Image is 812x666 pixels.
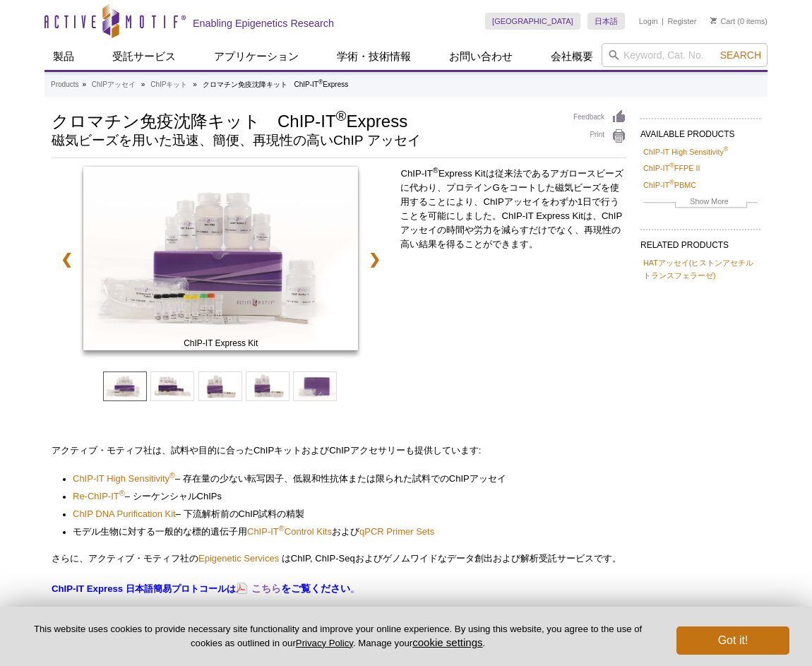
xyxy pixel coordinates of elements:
a: qPCR Primer Sets [359,525,434,539]
a: ChIPキット [150,78,187,91]
span: ChIP [449,473,470,484]
span: をご覧ください [281,583,350,594]
input: Keyword, Cat. No. [602,43,768,67]
a: Cart [710,16,735,26]
a: ChIPアッセイ [92,78,136,91]
sup: ® [169,471,175,480]
span: は [282,553,291,564]
li: クロマチン免疫沈降キット ChIP-IT Express [203,81,349,88]
span: およびゲノムワイドなデータ創出および解析受託サービスです。 [355,553,621,564]
span: ChIP [239,509,259,519]
span: qPCR Primer Sets [359,526,434,537]
sup: ® [318,78,323,85]
span: さらに、アクティブ・モティフ社の [52,553,198,564]
a: ChIP-IT®PBMC [643,179,696,191]
span: ChIP-IT Express Kitは従来法であるアガロースビーズに代わり、プロテインGをコートした磁気ビーズを使用することにより、ChIPアッセイをわずか1日で行うことを可能にしました。Ch... [400,168,623,249]
h2: AVAILABLE PRODUCTS [640,118,760,143]
sup: ® [433,166,438,174]
a: 会社概要 [542,43,602,70]
a: [GEOGRAPHIC_DATA] [485,13,580,30]
span: – 下流解析前の 試料の精製 [176,509,305,519]
sup: ® [669,179,674,186]
a: Privacy Policy [296,638,353,648]
h1: クロマチン免疫沈降キット ChIP-IT Express [52,109,559,131]
a: ChIP-IT Express Kit [83,167,358,355]
a: ChIP-IT High Sensitivity® [643,145,728,158]
span: Re-ChIP-IT [73,491,125,501]
a: アプリケーション [205,43,307,70]
span: ChIP-IT Express Kit [85,336,357,350]
sup: ® [279,524,285,533]
a: こちら [236,581,281,595]
a: お問い合わせ [441,43,521,70]
span: ChIP [253,445,274,456]
sup: ® [336,108,347,124]
a: Login [639,16,658,26]
h2: Enabling Epigenetics Research [193,17,334,30]
sup: ® [724,145,729,153]
sup: ® [669,162,674,170]
strong: こちら [251,583,281,594]
li: » [141,81,145,88]
a: Epigenetic Services [198,553,279,564]
p: This website uses cookies to provide necessary site functionality and improve your online experie... [23,623,653,650]
span: アクティブ・モティフ社は、試料や目的に合った キットおよび アクセサリーも提供しています: [52,445,481,456]
li: » [82,81,86,88]
a: ® [169,472,175,486]
button: Search [716,49,765,61]
span: ChIP DNA Purification Kit [73,509,176,519]
h2: 磁気ビーズを用いた迅速、簡便、再現性の高いChIP アッセイ [52,134,559,147]
span: ChIP [329,445,350,456]
span: モデル生物に対する一般的な標的遺伝子用 [73,526,247,537]
span: ChIPs [197,491,222,501]
span: ChIP-IT Control Kits [247,526,332,537]
a: ChIP DNA Purification Kit [73,507,176,521]
a: ChIP-IT High Sensitivity [73,472,169,486]
a: 製品 [44,43,83,70]
span: Search [720,49,761,61]
a: Re-ChIP-IT® [73,489,125,504]
a: Show More [643,195,758,211]
span: – シーケンシャル [125,491,222,501]
a: ChIP-IT®Control Kits [247,525,332,539]
span: ChIP, ChIP-Seq [291,553,355,564]
a: Feedback [573,109,626,125]
img: Your Cart [710,17,717,24]
a: Register [667,16,696,26]
img: ChIP-IT Express Kit [83,167,358,350]
span: 。 [350,583,360,594]
span: – 存在量の少ない転写因子、低親和性抗体または限られた試料での アッセイ [169,473,506,484]
a: Print [573,129,626,144]
button: cookie settings [412,636,482,648]
li: » [193,81,197,88]
sup: ® [119,489,125,497]
a: ❯ [359,243,390,275]
button: Got it! [676,626,789,655]
li: | [662,13,664,30]
h2: RELATED PRODUCTS [640,229,760,254]
a: 受託サービス [104,43,184,70]
a: ChIP-IT®FFPE II [643,162,700,174]
a: ❮ [52,243,82,275]
a: Products [51,78,78,91]
span: および [332,526,359,537]
strong: ChIP-IT Express 日本語簡易プロトコールは [52,583,236,594]
a: 日本語 [587,13,625,30]
a: HATアッセイ(ヒストンアセチルトランスフェラーゼ) [643,256,758,282]
span: ChIP-IT High Sensitivity [73,473,169,484]
li: (0 items) [710,13,768,30]
a: 学術・技術情報 [328,43,419,70]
